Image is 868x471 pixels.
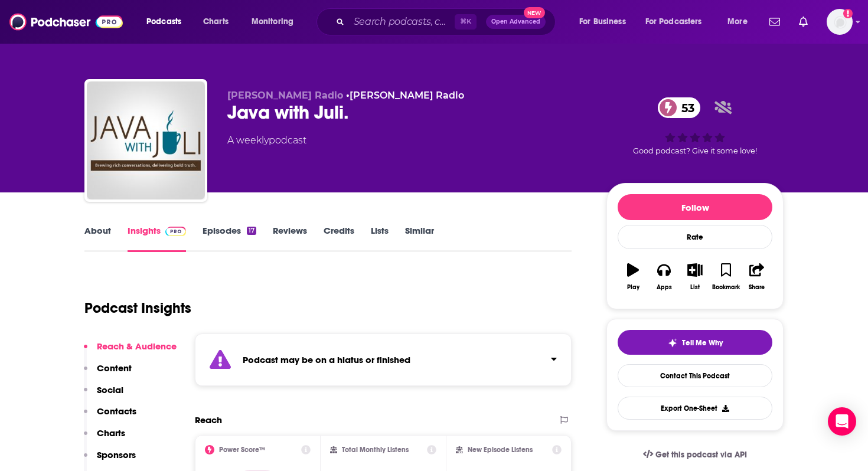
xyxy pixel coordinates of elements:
[749,284,765,291] div: Share
[195,414,222,426] h2: Reach
[742,256,772,298] button: Share
[128,225,186,252] a: InsightsPodchaser Pro
[843,9,853,18] svg: Add a profile image
[84,384,123,406] button: Social
[606,90,784,163] div: 53Good podcast? Give it some love!
[165,227,186,236] img: Podchaser Pro
[657,284,672,291] div: Apps
[97,449,136,460] p: Sponsors
[634,440,756,469] a: Get this podcast via API
[195,12,236,31] a: Charts
[84,341,177,362] button: Reach & Audience
[765,12,785,32] a: Show notifications dropdown
[491,19,540,25] span: Open Advanced
[682,338,723,348] span: Tell Me Why
[328,8,567,35] div: Search podcasts, credits, & more...
[638,12,719,31] button: open menu
[84,405,136,427] button: Contacts
[727,14,748,30] span: More
[371,225,389,252] a: Lists
[97,362,132,374] p: Content
[97,405,136,417] p: Contacts
[719,12,762,31] button: open menu
[827,9,853,35] img: User Profile
[618,194,772,220] button: Follow
[618,225,772,249] div: Rate
[138,12,197,31] button: open menu
[655,450,747,460] span: Get this podcast via API
[203,14,229,30] span: Charts
[658,97,700,118] a: 53
[247,227,256,235] div: 17
[618,256,648,298] button: Play
[794,12,812,32] a: Show notifications dropdown
[9,11,123,33] img: Podchaser - Follow, Share and Rate Podcasts
[243,12,309,31] button: open menu
[227,133,306,148] div: A weekly podcast
[571,12,641,31] button: open menu
[219,446,265,454] h2: Power Score™
[579,14,626,30] span: For Business
[670,97,700,118] span: 53
[618,397,772,420] button: Export One-Sheet
[146,14,181,30] span: Podcasts
[648,256,679,298] button: Apps
[468,446,533,454] h2: New Episode Listens
[97,384,123,395] p: Social
[324,225,354,252] a: Credits
[346,90,464,101] span: •
[710,256,741,298] button: Bookmark
[690,284,700,291] div: List
[618,330,772,355] button: tell me why sparkleTell Me Why
[486,15,546,29] button: Open AdvancedNew
[84,362,132,384] button: Content
[668,338,677,348] img: tell me why sparkle
[84,427,125,449] button: Charts
[243,354,410,365] strong: Podcast may be on a hiatus or finished
[828,407,856,436] div: Open Intercom Messenger
[618,364,772,387] a: Contact This Podcast
[84,299,191,317] h1: Podcast Insights
[645,14,702,30] span: For Podcasters
[97,341,177,352] p: Reach & Audience
[680,256,710,298] button: List
[627,284,639,291] div: Play
[712,284,740,291] div: Bookmark
[273,225,307,252] a: Reviews
[455,14,477,30] span: ⌘ K
[97,427,125,439] p: Charts
[84,449,136,471] button: Sponsors
[827,9,853,35] button: Show profile menu
[827,9,853,35] span: Logged in as christina_epic
[227,90,343,101] span: [PERSON_NAME] Radio
[405,225,434,252] a: Similar
[195,333,572,386] section: Click to expand status details
[252,14,293,30] span: Monitoring
[203,225,256,252] a: Episodes17
[87,81,205,199] img: Java with Juli.
[342,446,409,454] h2: Total Monthly Listens
[524,7,545,18] span: New
[84,225,111,252] a: About
[350,90,464,101] a: [PERSON_NAME] Radio
[349,12,455,31] input: Search podcasts, credits, & more...
[633,146,757,155] span: Good podcast? Give it some love!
